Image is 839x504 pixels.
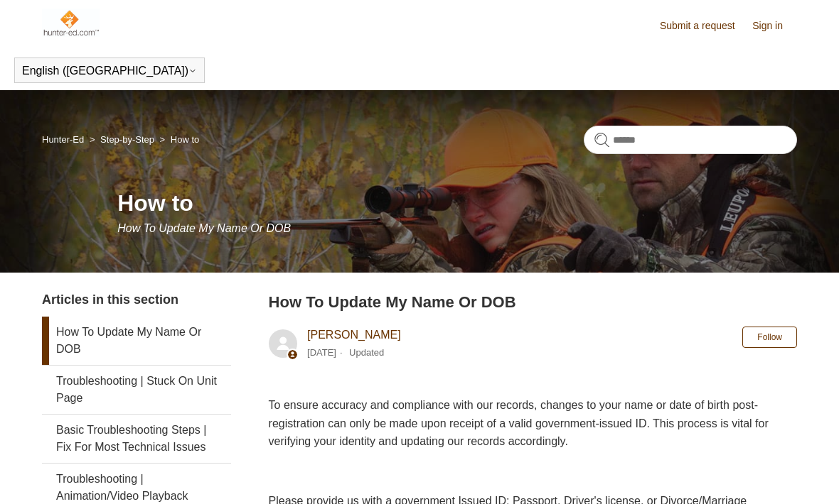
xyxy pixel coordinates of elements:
[349,347,384,358] li: Updated
[752,18,797,33] a: Sign in
[42,9,100,37] img: Hunter-Ed Help Center home page
[584,126,797,154] input: Search
[269,396,797,451] p: To ensure accuracy and compliance with our records, changes to your name or date of birth post-re...
[171,134,199,145] a: How to
[22,65,197,77] button: English ([GEOGRAPHIC_DATA])
[42,366,231,414] a: Troubleshooting | Stuck On Unit Page
[42,415,231,463] a: Basic Troubleshooting Steps | Fix For Most Technical Issues
[117,186,797,220] h1: How to
[742,327,797,348] button: Follow Article
[307,329,401,341] a: [PERSON_NAME]
[747,456,829,493] div: Chat Support
[42,134,84,145] a: Hunter-Ed
[660,18,749,33] a: Submit a request
[42,134,87,145] li: Hunter-Ed
[42,317,231,365] a: How To Update My Name Or DOB
[269,290,797,314] h2: How To Update My Name Or DOB
[307,347,336,358] time: 04/08/2025, 13:08
[42,292,178,307] span: Articles in this section
[157,134,200,145] li: How to
[117,222,291,234] span: How To Update My Name Or DOB
[100,134,154,145] a: Step-by-Step
[87,134,157,145] li: Step-by-Step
